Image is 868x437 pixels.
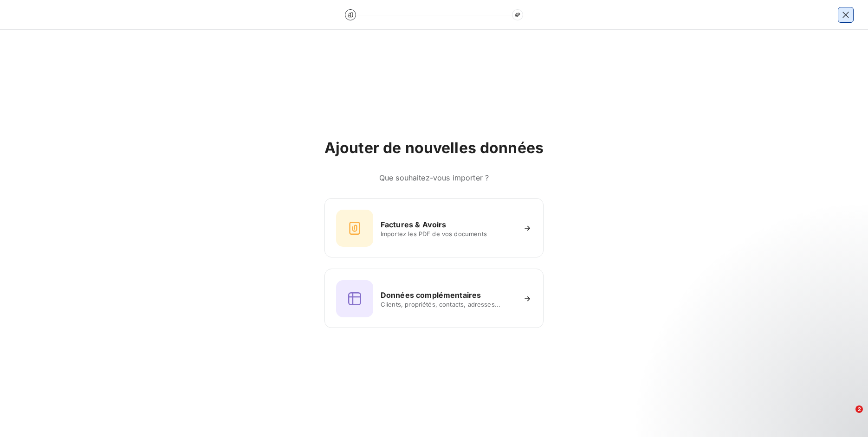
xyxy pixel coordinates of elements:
[682,347,868,412] iframe: Intercom notifications message
[855,405,863,413] span: 2
[836,405,859,428] iframe: Intercom live chat
[324,139,544,157] h2: Ajouter de nouvelles données
[324,172,544,183] h6: Que souhaitez-vous importer ?
[381,301,515,308] span: Clients, propriétés, contacts, adresses...
[381,219,447,230] h6: Factures & Avoirs
[381,230,515,238] span: Importez les PDF de vos documents
[381,289,481,301] h6: Données complémentaires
